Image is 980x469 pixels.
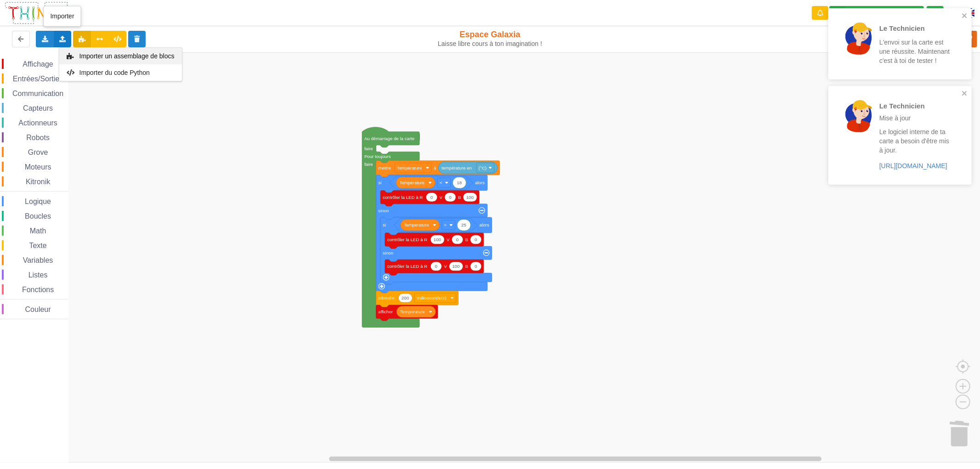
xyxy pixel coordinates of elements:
span: Couleur [24,305,52,313]
a: [URL][DOMAIN_NAME] [879,162,947,170]
text: Pour toujours [364,154,391,159]
text: Temperature [404,222,429,227]
text: faire [364,162,373,167]
text: à [434,165,436,170]
text: contrôler la LED à R [383,195,423,200]
text: si [383,222,386,227]
text: V [440,195,443,200]
div: Laisse libre cours à ton imagination ! [404,40,576,48]
text: afficher [379,309,393,314]
text: ‏< [440,180,442,185]
span: Entrées/Sorties [11,75,64,83]
text: milliseconde(s) [417,295,447,300]
p: Le Technicien [879,101,951,111]
span: Variables [22,256,55,264]
p: Le logiciel interne de ta carte a besoin d'être mis à jour. [879,127,951,155]
button: close [962,12,968,21]
span: Grove [27,148,50,156]
text: ‏> [444,222,447,227]
text: Temperature [397,165,422,170]
span: Moteurs [23,163,53,171]
text: température en [442,165,472,170]
text: contrôler la LED à R [387,264,427,269]
text: 100 [466,195,474,200]
div: Importer un fichier Python [59,64,182,81]
text: (°C) [479,165,487,170]
text: mettre [379,165,391,170]
text: 0 [475,264,477,269]
text: sinon [383,250,393,255]
text: attendre [379,295,395,300]
text: 0 [431,195,433,200]
div: Importer [43,6,81,26]
span: Importer du code Python [79,69,149,76]
text: contrôler la LED à R [387,237,427,242]
text: Temperature [400,180,425,185]
text: 0 [475,237,477,242]
text: si [379,180,382,185]
div: Ta base fonctionne bien ! [829,6,924,20]
span: Importer un assemblage de blocs [79,52,174,60]
text: 100 [434,237,442,242]
text: V [444,264,447,269]
text: sinon [379,208,389,213]
span: Texte [28,242,48,249]
text: alors [480,222,489,227]
text: Au démarrage de la carte [364,136,414,141]
div: Espace Galaxia [404,29,576,48]
text: B [465,237,468,242]
text: 0 [449,195,452,200]
text: B [465,264,468,269]
span: Boucles [23,212,52,220]
span: Logique [23,198,52,205]
text: 100 [452,264,460,269]
span: Fonctions [21,286,55,294]
text: 0 [456,237,459,242]
text: 200 [402,295,409,300]
text: B [458,195,461,200]
img: thingz_logo.png [4,1,73,25]
text: 18 [457,180,462,185]
text: faire [364,146,373,151]
span: Capteurs [22,104,54,112]
text: 25 [461,222,466,227]
text: Temperature [400,309,425,314]
span: Affichage [21,60,54,68]
text: alors [475,180,485,185]
span: Listes [27,271,49,279]
span: Actionneurs [17,119,59,127]
p: L'envoi sur la carte est une réussite. Maintenant c'est à toi de tester ! [879,38,951,65]
span: Robots [25,134,51,141]
text: V [447,237,450,242]
span: Kitronik [24,178,51,186]
text: 0 [435,264,438,269]
button: close [962,90,968,98]
p: Mise à jour [879,113,951,123]
span: Math [28,227,48,235]
p: Le Technicien [879,23,951,33]
div: Importer un assemblage de blocs en utilisant un fichier au format .blockly [59,48,182,64]
span: Communication [11,90,65,97]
